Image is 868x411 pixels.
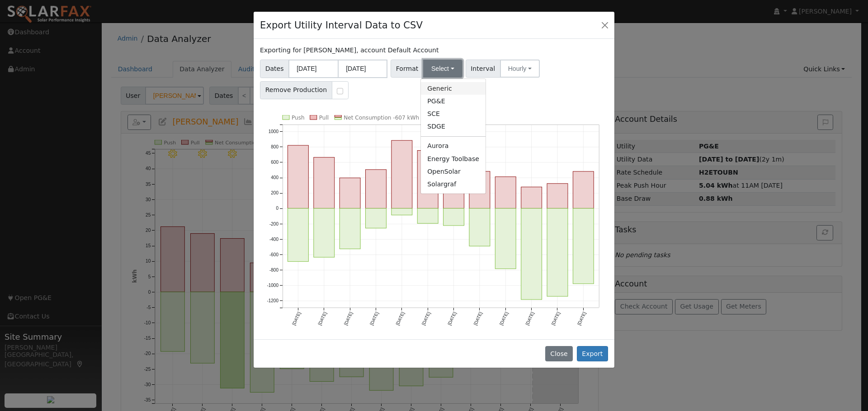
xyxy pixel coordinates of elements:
a: SDGE [421,120,486,133]
text: -800 [269,268,278,272]
a: SCE [421,108,486,120]
button: Hourly [500,60,540,78]
rect: onclick="" [366,208,387,228]
text: -1200 [267,298,279,303]
rect: onclick="" [288,208,309,262]
rect: onclick="" [547,208,568,296]
text: -1000 [267,283,279,288]
text: Push [292,115,305,121]
text: [DATE] [395,311,406,326]
text: 1000 [269,129,279,134]
h4: Export Utility Interval Data to CSV [260,18,423,32]
rect: onclick="" [573,171,594,208]
text: -200 [269,221,278,226]
text: [DATE] [317,311,328,326]
text: Net Consumption -607 kWh [344,115,419,121]
rect: onclick="" [417,150,438,208]
text: 800 [271,144,278,149]
text: 600 [271,160,278,165]
text: 400 [271,175,278,180]
span: Interval [466,60,500,78]
a: OpenSolar [421,165,486,178]
text: [DATE] [551,311,561,326]
text: [DATE] [499,311,509,326]
span: Remove Production [260,81,332,99]
text: [DATE] [369,311,379,326]
a: Aurora [421,140,486,152]
button: Export [577,346,608,361]
rect: onclick="" [495,177,516,208]
text: [DATE] [576,311,587,326]
rect: onclick="" [366,170,387,208]
text: Pull [319,115,329,121]
text: [DATE] [473,311,483,326]
rect: onclick="" [340,208,360,249]
rect: onclick="" [521,187,542,208]
text: [DATE] [421,311,431,326]
text: [DATE] [447,311,457,326]
text: 200 [271,190,278,195]
rect: onclick="" [469,171,490,208]
span: Format [391,60,424,78]
rect: onclick="" [340,178,360,208]
button: Close [599,18,611,31]
button: Close [545,346,573,361]
label: Exporting for [PERSON_NAME], account Default Account [260,46,439,55]
rect: onclick="" [392,208,412,215]
rect: onclick="" [392,140,412,208]
rect: onclick="" [547,184,568,208]
rect: onclick="" [573,208,594,284]
text: -600 [269,252,278,257]
a: PG&E [421,95,486,107]
button: Select [423,60,462,78]
text: [DATE] [291,311,302,326]
rect: onclick="" [495,208,516,269]
text: [DATE] [343,311,354,326]
rect: onclick="" [314,208,335,257]
a: Solargraf [421,178,486,190]
text: [DATE] [524,311,535,326]
rect: onclick="" [469,208,490,246]
text: -400 [269,237,278,242]
a: Energy Toolbase [421,152,486,165]
rect: onclick="" [417,208,438,223]
rect: onclick="" [443,208,464,226]
rect: onclick="" [521,208,542,300]
span: Dates [260,60,289,78]
a: Generic [421,82,486,95]
rect: onclick="" [314,157,335,208]
text: 0 [276,206,279,211]
rect: onclick="" [288,145,309,208]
